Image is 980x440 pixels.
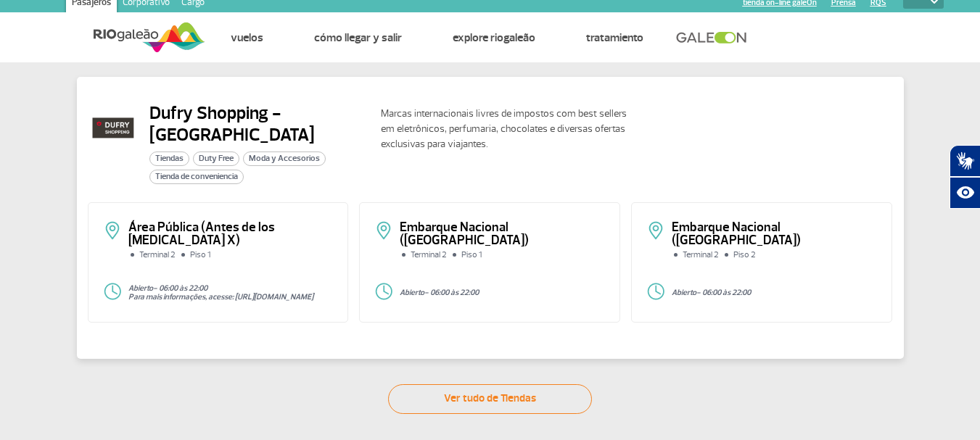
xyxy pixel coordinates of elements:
p: Marcas internacionais livres de impostos com best sellers em eletrônicos, perfumaria, chocolates ... [381,106,642,151]
p: Para mais informações, acesse: [URL][DOMAIN_NAME] [128,293,334,302]
h2: Dufry Shopping - [GEOGRAPHIC_DATA] [149,102,369,146]
a: Cómo llegar y salir [314,30,402,45]
p: Embarque Nacional ([GEOGRAPHIC_DATA]) [672,221,877,247]
img: Dufry_Shopping-logo.png [88,102,139,153]
li: Terminal 2 [400,251,450,260]
span: Duty Free [193,151,239,166]
span: Moda y Accesorios [243,151,326,166]
span: Tienda de conveniencia [149,170,244,184]
p: - 06:00 às 22:00 [128,284,334,293]
li: Terminal 2 [128,251,179,260]
button: Abrir tradutor de língua de sinais. [950,145,980,177]
p: Embarque Nacional ([GEOGRAPHIC_DATA]) [400,221,605,247]
li: Piso 1 [450,251,485,260]
p: - 06:00 às 22:00 [672,289,877,297]
div: Plugin de acessibilidade da Hand Talk. [950,145,980,209]
button: Abrir recursos assistivos. [950,177,980,209]
strong: Abierto [400,288,424,297]
p: - 06:00 às 22:00 [400,289,605,297]
li: Piso 2 [722,251,759,260]
a: Explore RIOgaleão [453,30,535,45]
p: Área Pública (Antes de los [MEDICAL_DATA] X) [128,221,334,247]
a: Ver tudo de Tiendas [388,384,592,414]
li: Piso 1 [179,251,214,260]
a: Tratamiento [586,30,643,45]
strong: Abierto [672,288,696,297]
span: Tiendas [149,151,189,166]
a: Vuelos [231,30,263,45]
li: Terminal 2 [672,251,722,260]
strong: Abierto [128,283,153,293]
